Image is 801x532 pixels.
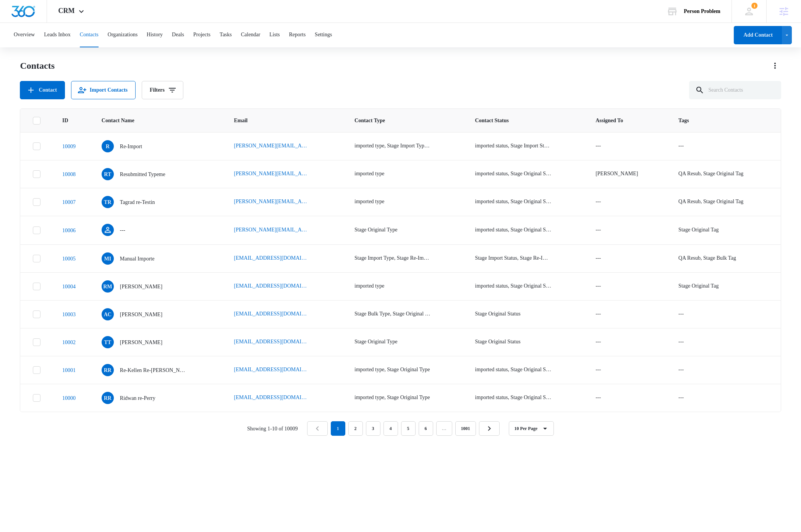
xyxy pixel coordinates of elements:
p: Tagrad re-Testin [120,198,155,206]
a: Navigate to contact details page for Ridwan re-Perry [62,395,76,401]
div: --- [595,310,601,319]
a: [EMAIL_ADDRESS][DOMAIN_NAME] [234,365,310,374]
div: QA Resub, Stage Bulk Tag [678,254,736,262]
span: TT [102,336,114,348]
a: Navigate to contact details page for Manual Importe [62,256,76,262]
div: Contact Status - imported status, Stage Original Status - Select to Edit Field [475,365,565,375]
div: Contact Name - Ridwan re-Perry - Select to Edit Field [102,392,169,404]
div: Contact Status - imported status, Stage Import Status, Stage Re-Import Status - Select to Edit Field [475,142,565,151]
div: notifications count [751,3,757,9]
div: Contact Type - imported type - Select to Edit Field [354,282,398,291]
div: Contact Status - Stage Import Status, Stage Re-Import Status - Select to Edit Field [475,254,565,263]
div: Email - perry_93236@madwire.com - Select to Edit Field [234,393,324,403]
div: Assigned To - - Select to Edit Field [595,197,615,207]
a: Page 1001 [455,421,476,436]
a: Page 6 [419,421,433,436]
button: Actions [769,60,781,72]
span: RT [102,168,114,180]
span: RM [102,280,114,293]
div: QA Resub, Stage Original Tag [678,197,743,205]
a: [PERSON_NAME][EMAIL_ADDRESS][DOMAIN_NAME] [234,142,310,150]
span: Tr [102,196,114,208]
div: imported status, Stage Original Status [475,170,552,178]
span: AC [102,308,114,320]
div: imported status, Stage Original Status [475,365,552,374]
div: --- [678,393,684,403]
div: Tags - - Select to Edit Field [678,393,697,403]
div: imported type, Stage Original Type [354,393,430,401]
a: Navigate to contact details page for Aliekber Cummings [62,312,76,317]
button: Add Contact [20,81,65,99]
a: Navigate to contact details page for dave+tagandradio2@madwire.com [62,228,76,233]
span: Contact Status [475,116,566,125]
p: Manual Importe [120,255,155,263]
button: Add Contact [734,26,782,44]
button: Deals [172,23,184,47]
span: R [102,140,114,152]
em: 1 [331,421,345,436]
a: Navigate to contact details page for Re-Import [62,144,76,149]
div: Email - dave+0815tag@madwire.com - Select to Edit Field [234,170,324,179]
div: --- [595,282,601,291]
div: Email - mcfarland_64798@madwire.com - Select to Edit Field [234,282,324,291]
div: Tags - Stage Original Tag - Select to Edit Field [678,282,732,291]
a: Navigate to contact details page for Resubmitted Typeme [62,171,76,177]
span: Tags [678,116,757,125]
div: imported type [354,170,384,178]
a: Navigate to contact details page for Re-Ivan Mcfarland [62,284,76,289]
div: Stage Original Tag [678,226,718,234]
div: Email - dave+tagandradio2@madwire.com - Select to Edit Field [234,226,324,235]
div: Tags - - Select to Edit Field [678,365,697,375]
div: Stage Import Status, Stage Re-Import Status [475,254,552,262]
div: account name [684,8,720,15]
input: Search Contacts [689,81,781,99]
p: Resubmitted Typeme [120,170,165,178]
a: Page 3 [366,421,380,436]
div: Stage Original Tag [678,282,718,290]
div: Email - dave+addmytag@madwire.com - Select to Edit Field [234,197,324,207]
div: Contact Type - imported type, Stage Original Type - Select to Edit Field [354,393,443,403]
div: Contact Status - Stage Original Status - Select to Edit Field [475,338,534,347]
button: History [147,23,163,47]
a: Navigate to contact details page for Tagrad re-Testin [62,199,76,205]
div: Assigned To - - Select to Edit Field [595,282,615,291]
div: [PERSON_NAME] [595,170,638,178]
div: imported type [354,282,384,290]
div: Contact Type - imported type, Stage Original Type - Select to Edit Field [354,365,443,375]
div: Tags - - Select to Edit Field [678,338,697,347]
div: Stage Original Status [475,310,521,318]
button: Contacts [80,23,99,47]
div: --- [595,197,601,207]
p: Ridwan re-Perry [120,394,155,402]
button: Organizations [108,23,138,47]
div: Contact Name - Todd Tanner - Select to Edit Field [102,336,176,348]
div: Tags - QA Resub, Stage Bulk Tag - Select to Edit Field [678,254,750,263]
div: Assigned To - - Select to Edit Field [595,142,615,151]
div: Contact Name - - Select to Edit Field [102,224,139,236]
div: imported status, Stage Original Status [475,226,552,234]
a: [PERSON_NAME][EMAIL_ADDRESS][DOMAIN_NAME] [234,197,310,205]
div: --- [595,254,601,263]
div: Assigned To - - Select to Edit Field [595,226,615,235]
div: --- [678,310,684,319]
a: Next Page [479,421,500,436]
div: Contact Status - imported status, Stage Original Status - Select to Edit Field [475,393,565,403]
div: imported type [354,197,384,205]
div: Tags - QA Resub, Stage Original Tag - Select to Edit Field [678,197,757,207]
div: --- [595,393,601,403]
a: [EMAIL_ADDRESS][DOMAIN_NAME] [234,338,310,346]
div: Contact Name - Re-Import - Select to Edit Field [102,140,156,152]
a: Page 5 [401,421,416,436]
div: Assigned To - - Select to Edit Field [595,254,615,263]
button: Projects [193,23,210,47]
div: Contact Type - Stage Original Type - Select to Edit Field [354,226,411,235]
div: Assigned To - - Select to Edit Field [595,310,615,319]
div: Assigned To - - Select to Edit Field [595,338,615,347]
div: Contact Type - Stage Import Type, Stage Re-Import Type - Select to Edit Field [354,254,445,263]
span: Rr [102,392,114,404]
button: Tasks [220,23,232,47]
div: Contact Name - Aliekber Cummings - Select to Edit Field [102,308,176,320]
div: --- [678,365,684,375]
p: Re-Kellen Re-[PERSON_NAME] [120,366,189,374]
div: Contact Name - Manual Importe - Select to Edit Field [102,252,168,265]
